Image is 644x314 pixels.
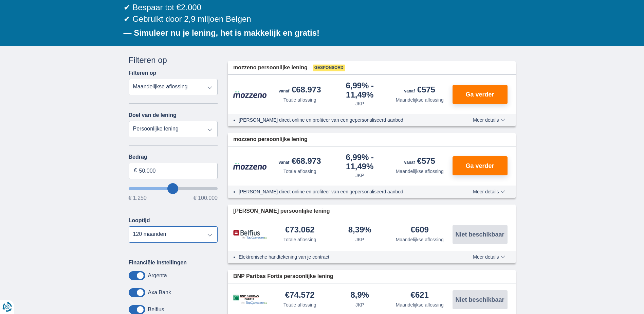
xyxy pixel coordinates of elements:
[468,189,510,194] button: Meer details
[233,162,267,170] img: product.pl.alt Mozzeno
[239,117,448,123] li: [PERSON_NAME] direct online en profiteer van een gepersonaliseerd aanbod
[473,118,505,122] span: Meer details
[129,187,218,190] input: wantToBorrow
[313,65,345,71] span: Gesponsord
[333,153,387,171] div: 6,99%
[129,112,177,118] label: Doel van de lening
[239,188,448,195] li: [PERSON_NAME] direct online en profiteer van een gepersonaliseerd aanbod
[396,168,444,175] div: Maandelijkse aflossing
[404,157,435,167] div: €575
[233,295,267,304] img: product.pl.alt BNP Paribas Fortis
[453,290,508,309] button: Niet beschikbaar
[396,236,444,243] div: Maandelijkse aflossing
[473,255,505,259] span: Meer details
[239,254,448,260] li: Elektronische handtekening van je contract
[124,28,320,37] b: — Simuleer nu je lening, het is makkelijk en gratis!
[468,117,510,123] button: Meer details
[350,291,369,300] div: 8,9%
[455,231,504,238] span: Niet beschikbaar
[129,195,147,201] span: € 1.250
[404,86,435,95] div: €575
[453,225,508,244] button: Niet beschikbaar
[129,54,218,66] div: Filteren op
[455,297,504,303] span: Niet beschikbaar
[355,301,364,308] div: JKP
[355,100,364,107] div: JKP
[396,301,444,308] div: Maandelijkse aflossing
[333,82,387,99] div: 6,99%
[134,167,137,175] span: €
[129,70,157,76] label: Filteren op
[148,290,171,296] label: Axa Bank
[348,226,371,235] div: 8,39%
[465,91,494,98] span: Ga verder
[129,217,150,224] label: Looptijd
[233,207,330,215] span: [PERSON_NAME] persoonlijke lening
[285,226,315,235] div: €73.062
[473,189,505,194] span: Meer details
[283,236,316,243] div: Totale aflossing
[233,230,267,240] img: product.pl.alt Belfius
[233,136,308,143] span: mozzeno persoonlijke lening
[453,85,508,104] button: Ga verder
[194,195,218,201] span: € 100.000
[279,86,321,95] div: €68.973
[279,157,321,167] div: €68.973
[396,97,444,103] div: Maandelijkse aflossing
[453,156,508,175] button: Ga verder
[233,91,267,98] img: product.pl.alt Mozzeno
[283,301,316,308] div: Totale aflossing
[283,168,316,175] div: Totale aflossing
[129,154,218,160] label: Bedrag
[355,236,364,243] div: JKP
[465,163,494,169] span: Ga verder
[233,273,333,280] span: BNP Paribas Fortis persoonlijke lening
[129,260,187,266] label: Financiële instellingen
[411,226,429,235] div: €609
[411,291,429,300] div: €621
[148,273,167,279] label: Argenta
[283,97,316,103] div: Totale aflossing
[148,307,164,313] label: Belfius
[468,254,510,260] button: Meer details
[285,291,315,300] div: €74.572
[233,64,308,72] span: mozzeno persoonlijke lening
[355,172,364,179] div: JKP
